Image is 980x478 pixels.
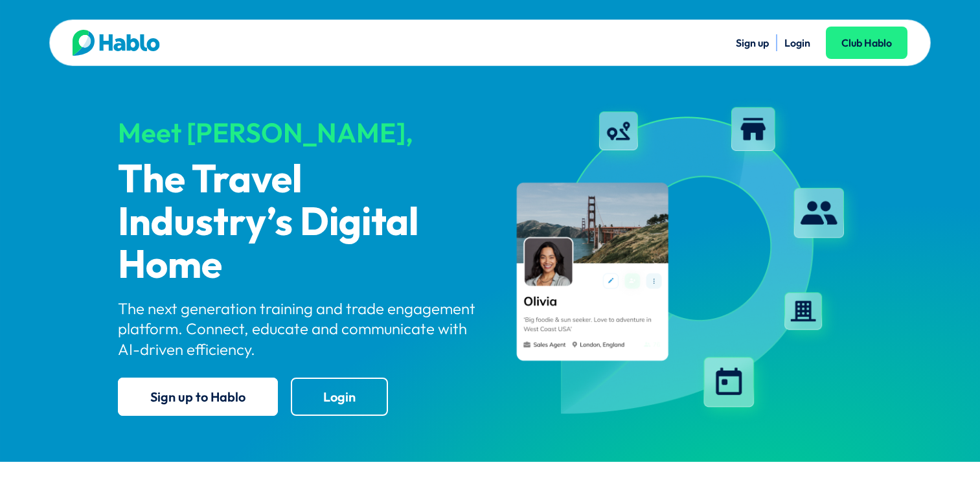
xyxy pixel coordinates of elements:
a: Login [291,378,388,416]
p: The next generation training and trade engagement platform. Connect, educate and communicate with... [118,299,479,359]
a: Sign up [736,36,769,49]
img: hablo-profile-image [501,97,863,427]
a: Login [784,36,810,49]
p: The Travel Industry’s Digital Home [118,159,479,288]
div: Meet [PERSON_NAME], [118,118,479,148]
a: Club Hablo [826,27,907,59]
a: Sign up to Hablo [118,378,278,416]
img: Hablo logo main 2 [73,30,160,56]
